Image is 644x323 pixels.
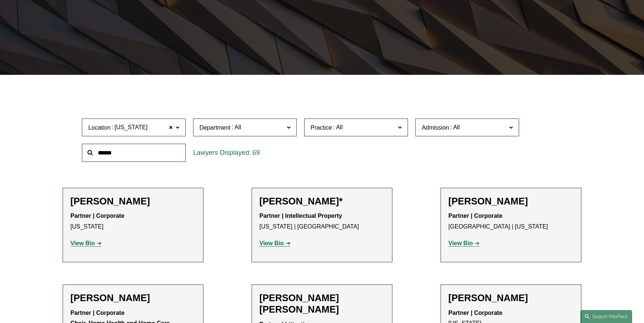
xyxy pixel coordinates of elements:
[70,310,125,316] strong: Partner | Corporate
[448,211,574,232] p: [GEOGRAPHIC_DATA] | [US_STATE]
[259,211,385,232] p: [US_STATE] | [GEOGRAPHIC_DATA]
[259,213,342,219] strong: Partner | Intellectual Property
[580,310,632,323] a: Search this site
[70,240,102,246] a: View Bio
[448,292,574,304] h2: [PERSON_NAME]
[70,292,196,304] h2: [PERSON_NAME]
[70,240,95,246] strong: View Bio
[422,124,449,130] span: Admission
[448,310,502,316] strong: Partner | Corporate
[70,196,196,207] h2: [PERSON_NAME]
[70,213,125,219] strong: Partner | Corporate
[448,213,502,219] strong: Partner | Corporate
[259,196,385,207] h2: [PERSON_NAME]*
[70,211,196,232] p: [US_STATE]
[311,124,332,130] span: Practice
[448,240,473,246] strong: View Bio
[114,123,147,132] span: [US_STATE]
[252,149,260,156] span: 69
[448,196,574,207] h2: [PERSON_NAME]
[88,124,111,130] span: Location
[259,240,291,246] a: View Bio
[448,240,479,246] a: View Bio
[259,240,284,246] strong: View Bio
[259,292,385,315] h2: [PERSON_NAME] [PERSON_NAME]
[199,124,230,130] span: Department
